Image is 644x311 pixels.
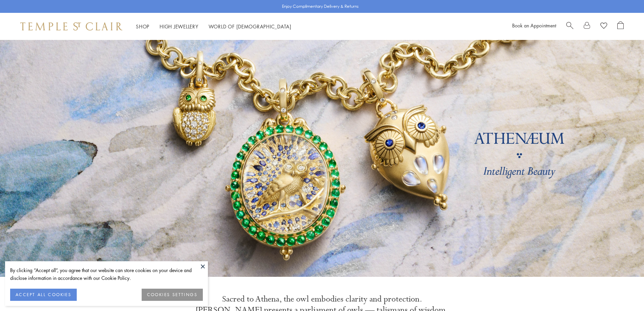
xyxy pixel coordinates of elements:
button: COOKIES SETTINGS [142,289,203,301]
a: Book an Appointment [512,22,556,29]
a: View Wishlist [600,21,607,31]
a: World of [DEMOGRAPHIC_DATA]World of [DEMOGRAPHIC_DATA] [209,23,291,30]
a: Open Shopping Bag [617,21,624,31]
p: Enjoy Complimentary Delivery & Returns [282,3,359,10]
img: Temple St. Clair [20,22,122,30]
div: By clicking “Accept all”, you agree that our website can store cookies on your device and disclos... [10,266,203,282]
a: ShopShop [136,23,149,30]
button: ACCEPT ALL COOKIES [10,289,77,301]
a: High JewelleryHigh Jewellery [160,23,198,30]
nav: Main navigation [136,22,291,31]
a: Search [566,21,573,31]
